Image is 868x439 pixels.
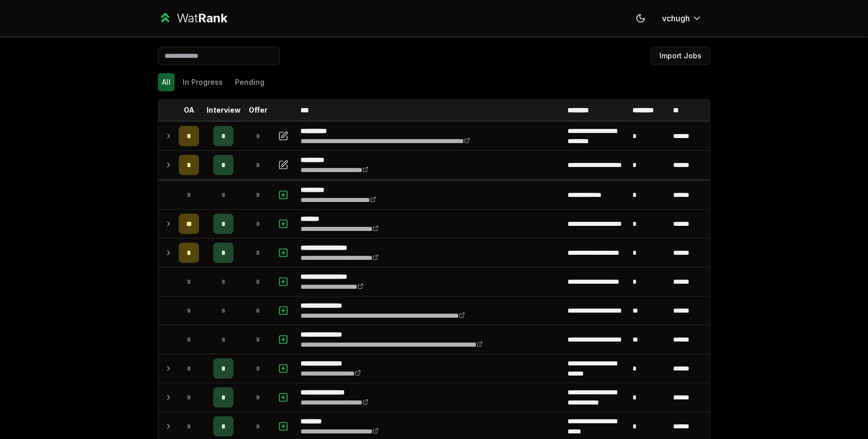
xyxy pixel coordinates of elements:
[249,105,268,115] p: Offer
[198,11,227,25] span: Rank
[207,105,241,115] p: Interview
[654,9,710,27] button: vchugh
[179,73,227,91] button: In Progress
[158,10,227,26] a: WatRank
[651,47,710,65] button: Import Jobs
[184,105,194,115] p: OA
[662,12,690,24] span: vchugh
[231,73,269,91] button: Pending
[158,73,175,91] button: All
[177,10,227,26] div: Wat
